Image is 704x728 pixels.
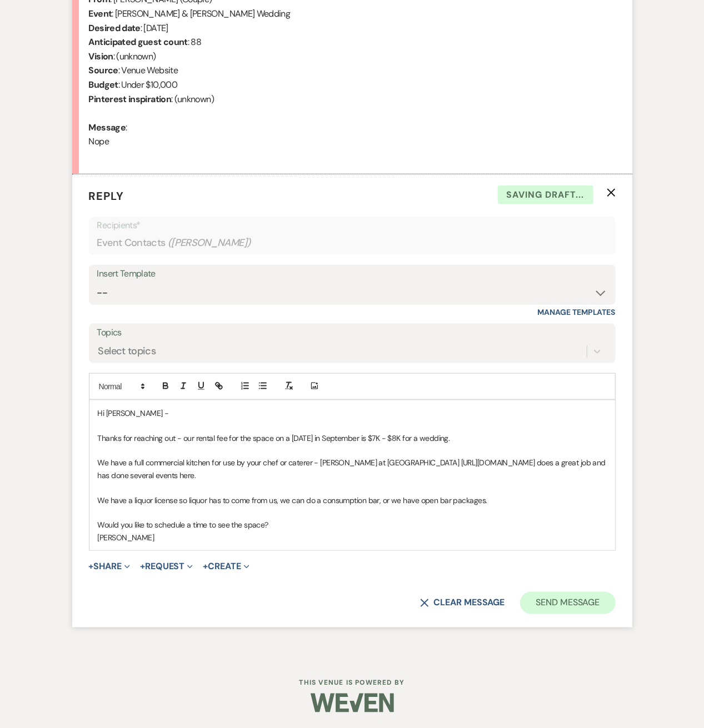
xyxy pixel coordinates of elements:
[89,189,124,203] span: Reply
[89,22,141,34] b: Desired date
[89,64,118,76] b: Source
[98,456,607,481] p: We have a full commercial kitchen for use by your chef or caterer - [PERSON_NAME] at [GEOGRAPHIC_...
[311,684,394,722] img: Weven Logo
[520,592,615,614] button: Send Message
[89,562,94,571] span: +
[97,266,607,282] div: Insert Template
[203,562,249,571] button: Create
[98,519,607,531] p: Would you like to schedule a time to see the space?
[97,218,607,233] p: Recipients*
[98,432,607,444] p: Thanks for reaching out - our rental fee for the space on a [DATE] in September is $7K - $8K for ...
[89,51,113,62] b: Vision
[97,325,607,341] label: Topics
[98,344,156,359] div: Select topics
[89,8,112,19] b: Event
[97,232,607,254] div: Event Contacts
[538,307,616,317] a: Manage Templates
[98,494,607,506] p: We have a liquor license so liquor has to come from us, we can do a consumption bar, or we have o...
[89,93,172,105] b: Pinterest inspiration
[168,235,251,250] span: ( [PERSON_NAME] )
[203,562,208,571] span: +
[420,599,505,607] button: Clear message
[89,122,126,133] b: Message
[98,531,607,544] p: [PERSON_NAME]
[89,36,188,48] b: Anticipated guest count
[98,407,607,419] p: Hi [PERSON_NAME] -
[498,185,593,204] span: Saving draft...
[89,562,131,571] button: Share
[140,562,193,571] button: Request
[140,562,145,571] span: +
[89,79,118,91] b: Budget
